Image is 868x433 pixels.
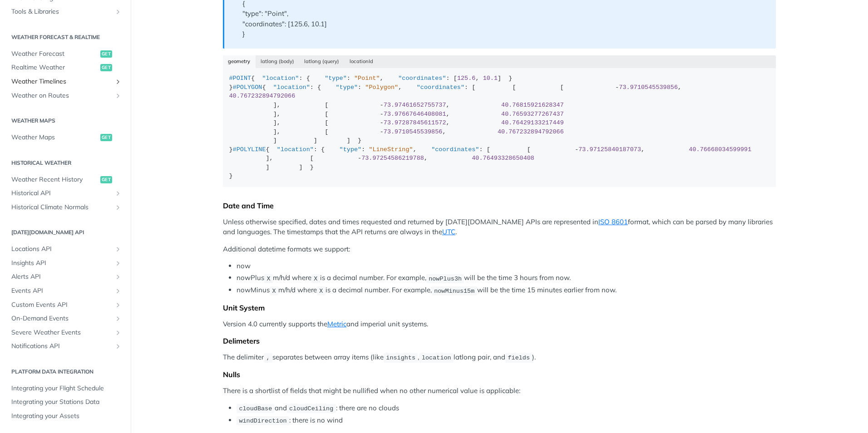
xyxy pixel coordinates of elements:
[100,176,112,183] span: get
[11,328,112,337] span: Severe Weather Events
[7,173,124,187] a: Weather Recent Historyget
[273,84,310,91] span: "location"
[7,131,124,144] a: Weather Mapsget
[7,159,124,167] h2: Historical Weather
[229,75,252,82] span: #POINT
[114,301,122,309] button: Show subpages for Custom Events API
[233,146,266,153] span: #POLYLINE
[369,146,413,153] span: "LineString"
[340,146,362,153] span: "type"
[434,287,474,294] span: nowMinus15m
[11,259,112,268] span: Insights API
[11,314,112,323] span: On-Demand Events
[11,300,112,310] span: Custom Events API
[223,303,776,312] div: Unit System
[619,84,678,91] span: 73.9710545539856
[114,329,122,336] button: Show subpages for Severe Weather Events
[11,91,112,100] span: Weather on Routes
[237,273,776,283] li: nowPlus m/h/d where is a decimal number. For example, will be the time 3 hours from now.
[229,74,770,181] div: { : { : , : [ , ] } } { : { : , : [ [ [ , ], [ , ], [ , ], [ , ], [ , ] ] ] } } { : { : , : [ [ ,...
[114,287,122,295] button: Show subpages for Events API
[380,102,384,108] span: -
[11,7,112,16] span: Tools & Libraries
[237,285,776,295] li: nowMinus m/h/d where is a decimal number. For example, will be the time 15 minutes earlier from now.
[299,55,345,68] button: latlong (query)
[361,155,424,162] span: 73.97254586219788
[239,405,272,412] span: cloudBase
[100,64,112,71] span: get
[237,415,776,426] li: : there is no wind
[501,102,564,108] span: 40.76815921628347
[501,119,564,126] span: 40.76429133217449
[223,244,776,255] p: Additional datetime formats we support:
[11,272,112,281] span: Alerts API
[237,403,776,413] li: and : there are no clouds
[11,245,112,254] span: Locations API
[114,8,122,15] button: Show subpages for Tools & Libraries
[11,133,98,142] span: Weather Maps
[417,84,464,91] span: "coordinates"
[429,275,462,282] span: nowPlus3h
[578,146,641,153] span: 73.97125840187073
[7,382,124,395] a: Integrating your Flight Schedule
[11,77,112,86] span: Weather Timelines
[575,146,578,153] span: -
[114,92,122,99] button: Show subpages for Weather on Routes
[277,146,314,153] span: "location"
[114,190,122,197] button: Show subpages for Historical API
[689,146,751,153] span: 40.76668034599991
[256,55,300,68] button: latlong (body)
[289,405,333,412] span: cloudCeiling
[11,398,122,407] span: Integrating your Stations Data
[384,111,446,118] span: 73.97667646408081
[114,78,122,85] button: Show subpages for Weather Timelines
[237,261,776,271] li: now
[314,275,317,282] span: X
[262,75,299,82] span: "location"
[11,203,112,212] span: Historical Climate Normals
[7,242,124,256] a: Locations APIShow subpages for Locations API
[114,260,122,267] button: Show subpages for Insights API
[7,33,124,41] h2: Weather Forecast & realtime
[380,119,384,126] span: -
[358,155,361,162] span: -
[229,93,296,99] span: 40.767232894792066
[7,187,124,200] a: Historical APIShow subpages for Historical API
[114,273,122,280] button: Show subpages for Alerts API
[11,384,122,393] span: Integrating your Flight Schedule
[7,270,124,284] a: Alerts APIShow subpages for Alerts API
[384,119,446,126] span: 73.97287845611572
[11,412,122,421] span: Integrating your Assets
[223,319,776,330] p: Version 4.0 currently supports the and imperial unit systems.
[7,340,124,353] a: Notifications APIShow subpages for Notifications API
[223,336,776,345] div: Delimeters
[100,50,112,58] span: get
[422,354,451,361] span: location
[11,286,112,295] span: Events API
[442,227,455,236] a: UTC
[598,217,628,226] a: ISO 8601
[233,84,262,91] span: #POLYGON
[7,89,124,103] a: Weather on RoutesShow subpages for Weather on Routes
[266,275,270,282] span: X
[272,287,276,294] span: X
[7,117,124,125] h2: Weather Maps
[472,155,534,162] span: 40.76493328650408
[365,84,398,91] span: "Polygon"
[100,134,112,141] span: get
[384,128,443,135] span: 73.9710545539856
[7,47,124,61] a: Weather Forecastget
[457,75,476,82] span: 125.6
[11,189,112,198] span: Historical API
[7,312,124,325] a: On-Demand EventsShow subpages for On-Demand Events
[327,320,346,328] a: Metric
[7,409,124,423] a: Integrating your Assets
[7,5,124,19] a: Tools & LibrariesShow subpages for Tools & Libraries
[615,84,619,91] span: -
[431,146,479,153] span: "coordinates"
[386,354,415,361] span: insights
[7,298,124,312] a: Custom Events APIShow subpages for Custom Events API
[380,128,384,135] span: -
[223,217,776,237] p: Unless otherwise specified, dates and times requested and returned by [DATE][DOMAIN_NAME] APIs ar...
[498,128,564,135] span: 40.767232894792066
